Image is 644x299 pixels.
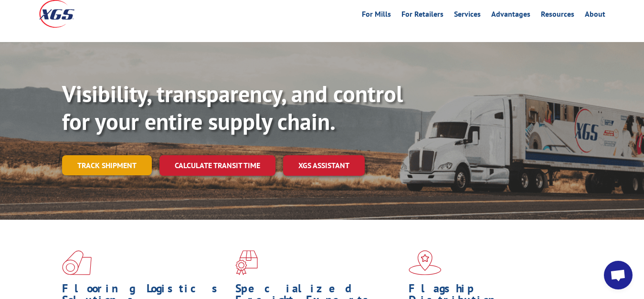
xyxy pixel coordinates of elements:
[401,11,443,21] a: For Retailers
[62,79,403,136] b: Visibility, transparency, and control for your entire supply chain.
[409,250,442,275] img: xgs-icon-flagship-distribution-model-red
[604,261,633,289] div: Open chat
[362,11,391,21] a: For Mills
[491,11,530,21] a: Advantages
[541,11,574,21] a: Resources
[454,11,481,21] a: Services
[585,11,605,21] a: About
[62,250,92,275] img: xgs-icon-total-supply-chain-intelligence-red
[159,155,275,176] a: Calculate transit time
[62,155,152,175] a: Track shipment
[283,155,365,176] a: XGS ASSISTANT
[235,250,258,275] img: xgs-icon-focused-on-flooring-red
